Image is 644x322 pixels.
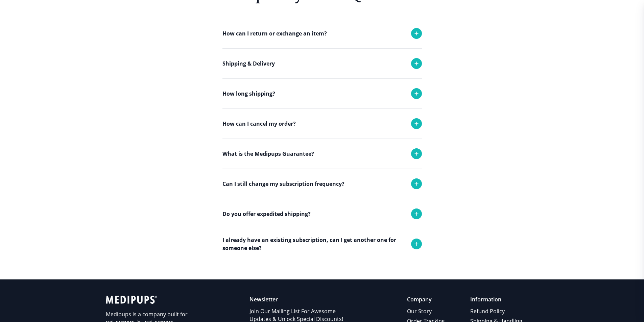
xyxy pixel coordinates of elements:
[222,150,314,158] p: What is the Medipups Guarantee?
[407,296,446,303] p: Company
[222,259,422,294] div: Absolutely! Simply place the order and use the shipping address of the person who will receive th...
[222,210,311,218] p: Do you offer expedited shipping?
[222,90,275,98] p: How long shipping?
[222,180,344,188] p: Can I still change my subscription frequency?
[222,199,422,234] div: Yes you can. Simply reach out to support and we will adjust your monthly deliveries!
[222,29,327,38] p: How can I return or exchange an item?
[222,59,275,68] p: Shipping & Delivery
[222,108,422,135] div: Each order takes 1-2 business days to be delivered.
[222,139,422,198] div: Any refund request and cancellation are subject to approval and turn around time is 24-48 hours. ...
[470,306,523,316] a: Refund Policy
[407,306,446,316] a: Our Story
[222,229,422,264] div: Yes we do! Please reach out to support and we will try to accommodate any request.
[222,169,422,212] div: If you received the wrong product or your product was damaged in transit, we will replace it with...
[222,236,404,252] p: I already have an existing subscription, can I get another one for someone else?
[249,296,351,303] p: Newsletter
[222,120,296,128] p: How can I cancel my order?
[470,296,523,303] p: Information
